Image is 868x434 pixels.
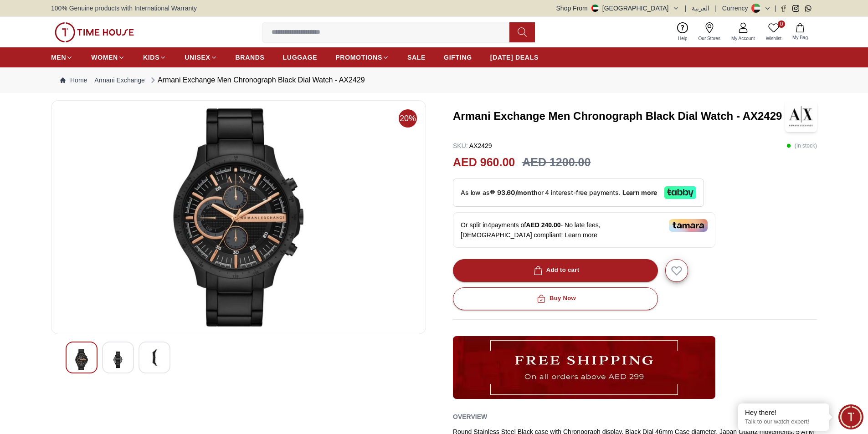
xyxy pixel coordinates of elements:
span: 20% [399,109,417,128]
div: Add to cart [532,265,580,276]
h2: Overview [453,410,487,424]
span: My Bag [789,34,812,41]
span: SALE [407,53,426,62]
span: Wishlist [762,35,785,42]
span: PROMOTIONS [335,53,382,62]
button: Add to cart [453,259,658,282]
span: My Account [728,35,759,42]
span: WOMEN [91,53,118,62]
a: PROMOTIONS [335,49,389,66]
div: Armani Exchange Men Chronograph Black Dial Watch - AX2429 [149,75,365,86]
span: Help [674,35,691,42]
span: | [715,4,717,13]
img: Armani Exchange Men Chronograph Black Dial Watch - AX2429 [59,108,418,327]
a: Whatsapp [805,5,812,12]
div: Currency [722,4,752,13]
button: العربية [692,4,709,13]
img: Armani Exchange Men Chronograph Black Dial Watch - AX2429 [146,349,163,366]
h2: AED 960.00 [453,154,515,171]
a: [DATE] DEALS [490,49,539,66]
p: ( In stock ) [786,141,817,150]
button: Shop From[GEOGRAPHIC_DATA] [556,4,679,13]
button: Buy Now [453,287,658,310]
span: AED 240.00 [526,221,560,229]
p: Talk to our watch expert! [745,418,822,426]
img: Tamara [669,219,708,232]
h3: AED 1200.00 [522,154,591,171]
a: Instagram [792,5,799,12]
a: SALE [407,49,426,66]
img: United Arab Emirates [591,5,599,12]
span: SKU : [453,142,468,149]
a: Home [60,76,87,85]
span: | [775,4,776,13]
a: KIDS [143,49,166,66]
a: Our Stores [693,20,726,44]
span: GIFTING [444,53,472,62]
img: Armani Exchange Men Chronograph Black Dial Watch - AX2429 [73,349,90,370]
a: WOMEN [91,49,125,66]
a: UNISEX [185,49,217,66]
span: KIDS [143,53,159,62]
a: GIFTING [444,49,472,66]
a: Armani Exchange [94,76,145,85]
nav: Breadcrumb [51,67,817,93]
img: ... [55,22,134,42]
span: LUGGAGE [283,53,318,62]
span: Our Stores [695,35,724,42]
a: MEN [51,49,73,66]
img: Armani Exchange Men Chronograph Black Dial Watch - AX2429 [785,100,817,132]
p: AX2429 [453,141,492,150]
a: LUGGAGE [283,49,318,66]
a: Facebook [780,5,787,12]
span: | [685,4,687,13]
span: [DATE] DEALS [490,53,539,62]
span: UNISEX [185,53,210,62]
h3: Armani Exchange Men Chronograph Black Dial Watch - AX2429 [453,109,785,123]
span: BRANDS [236,53,265,62]
span: 100% Genuine products with International Warranty [51,4,197,13]
div: Hey there! [745,408,822,417]
button: My Bag [787,21,813,43]
a: Help [673,20,693,44]
span: Learn more [565,231,597,239]
span: 0 [778,20,785,28]
img: ... [453,336,715,399]
div: Buy Now [535,293,576,304]
a: BRANDS [236,49,265,66]
div: Or split in 4 payments of - No late fees, [DEMOGRAPHIC_DATA] compliant! [453,212,715,248]
span: MEN [51,53,66,62]
div: Chat Widget [838,404,863,429]
img: Armani Exchange Men Chronograph Black Dial Watch - AX2429 [110,349,126,370]
a: 0Wishlist [760,20,787,44]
